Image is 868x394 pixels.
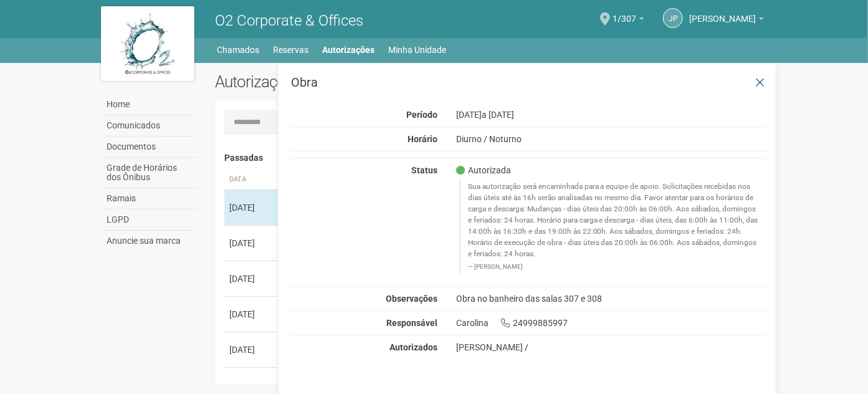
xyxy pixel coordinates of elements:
div: Diurno / Noturno [447,133,776,145]
h4: Passadas [224,153,758,163]
strong: Horário [408,134,437,144]
div: [DATE] [229,344,275,356]
div: [PERSON_NAME] / [456,342,767,353]
div: [DATE] [229,201,275,214]
a: [PERSON_NAME] [689,16,764,26]
span: João Pedro do Nascimento [689,2,756,24]
div: Obra no banheiro das salas 307 e 308 [447,293,776,304]
a: Chamados [217,41,260,59]
th: Data [224,170,280,190]
strong: Autorizados [389,342,437,352]
a: Documentos [104,137,196,158]
div: [DATE] [447,109,776,120]
div: [DATE] [229,237,275,249]
strong: Observações [386,294,437,304]
blockquote: Sua autorização será encaminhada para a equipe de apoio. Solicitações recebidas nos dias úteis at... [459,179,767,273]
a: JP [663,8,683,28]
a: Grade de Horários dos Ônibus [104,158,196,188]
a: Comunicados [104,115,196,137]
span: 1/307 [613,2,636,24]
h3: Obra [291,76,766,89]
img: logo.jpg [101,6,194,81]
a: Reservas [274,41,309,59]
div: [DATE] [229,308,275,320]
span: O2 Corporate & Offices [215,12,363,29]
div: Carolina 24999885997 [447,317,776,329]
a: LGPD [104,209,196,231]
div: [DATE] [229,272,275,285]
a: Home [104,94,196,115]
h2: Autorizações [215,72,482,91]
strong: Período [406,110,437,120]
a: Autorizações [323,41,375,59]
a: Minha Unidade [389,41,447,59]
strong: Status [411,165,437,175]
strong: Responsável [386,318,437,328]
footer: [PERSON_NAME] [468,262,760,271]
a: Ramais [104,188,196,209]
span: Autorizada [456,165,511,176]
span: a [DATE] [482,110,514,120]
a: 1/307 [613,16,644,26]
a: Anuncie sua marca [104,231,196,251]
